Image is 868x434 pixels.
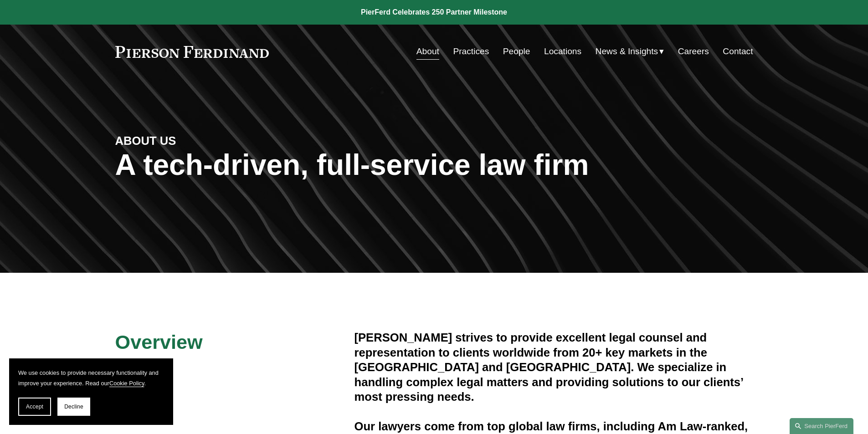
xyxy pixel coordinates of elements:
span: Overview [115,331,203,353]
h4: [PERSON_NAME] strives to provide excellent legal counsel and representation to clients worldwide ... [354,330,753,404]
a: folder dropdown [596,43,664,60]
strong: ABOUT US [115,134,176,147]
span: News & Insights [596,44,658,60]
button: Accept [18,398,51,416]
a: Locations [544,43,581,60]
p: We use cookies to provide necessary functionality and improve your experience. Read our . [18,368,164,388]
button: Decline [57,398,90,416]
a: Search this site [790,418,853,434]
section: Cookie banner [9,358,173,425]
a: Careers [678,43,709,60]
a: About [416,43,439,60]
a: Contact [723,43,753,60]
h1: A tech-driven, full-service law firm [115,148,753,182]
a: Cookie Policy [109,380,144,387]
a: Practices [453,43,489,60]
span: Accept [26,403,43,410]
span: Decline [64,403,83,410]
a: People [503,43,530,60]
